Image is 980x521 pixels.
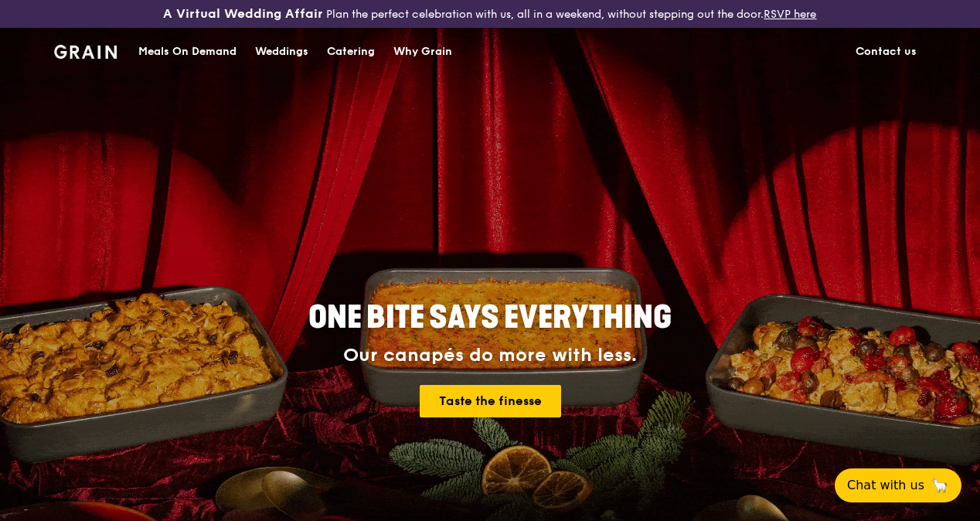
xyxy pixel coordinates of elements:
a: GrainGrain [54,27,117,73]
a: Catering [318,29,384,75]
div: Why Grain [393,29,452,75]
a: Why Grain [384,29,461,75]
div: Plan the perfect celebration with us, all in a weekend, without stepping out the door. [163,6,816,22]
a: RSVP here [764,8,816,21]
div: Weddings [255,29,308,75]
span: Chat with us [847,476,924,495]
span: ONE BITE SAYS EVERYTHING [308,299,672,336]
div: Meals On Demand [138,29,236,75]
div: Our canapés do more with less. [212,345,768,366]
a: Weddings [246,29,318,75]
img: Grain [54,45,117,59]
a: Contact us [846,29,926,75]
a: Taste the finesse [420,385,561,417]
button: Chat with us🦙 [835,468,961,502]
div: Catering [327,29,375,75]
h3: A Virtual Wedding Affair [163,6,323,22]
span: 🦙 [931,476,949,495]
